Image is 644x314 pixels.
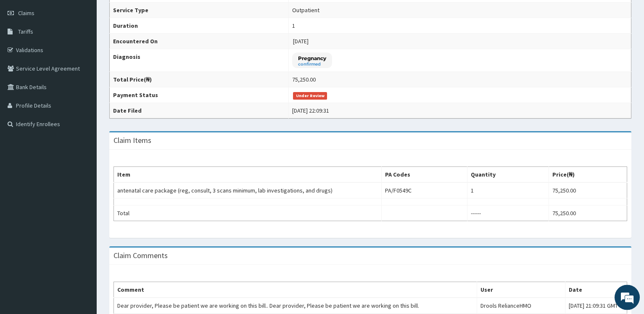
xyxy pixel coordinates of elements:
[110,49,289,72] th: Diagnosis
[114,206,382,221] td: Total
[110,34,289,49] th: Encountered On
[467,206,549,221] td: ------
[292,106,329,115] div: [DATE] 22:09:31
[18,28,33,35] span: Tariffs
[113,137,151,144] h3: Claim Items
[113,252,168,259] h3: Claim Comments
[549,182,627,198] td: 75,250.00
[298,62,326,66] small: confirmed
[477,298,565,314] td: Drools RelianceHMO
[114,298,477,314] td: Dear provider, Please be patient we are working on this bill.. Dear provider, Please be patient w...
[382,167,467,183] th: PA Codes
[110,72,289,87] th: Total Price(₦)
[110,18,289,34] th: Duration
[293,37,309,45] span: [DATE]
[565,282,627,298] th: Date
[293,92,327,100] span: Under Review
[114,282,477,298] th: Comment
[292,6,319,14] div: Outpatient
[467,182,549,198] td: 1
[114,167,382,183] th: Item
[110,3,289,18] th: Service Type
[138,4,158,24] div: Minimize live chat window
[49,100,116,185] span: We're online!
[110,87,289,103] th: Payment Status
[18,9,34,17] span: Claims
[114,182,382,198] td: antenatal care package (reg, consult, 3 scans minimum, lab investigations, and drugs)
[44,47,141,58] div: Chat with us now
[467,167,549,183] th: Quantity
[292,21,295,30] div: 1
[110,103,289,119] th: Date Filed
[4,218,160,247] textarea: Type your message and hit 'Enter'
[292,75,316,84] div: 75,250.00
[565,298,627,314] td: [DATE] 21:09:31 GMT
[549,167,627,183] th: Price(₦)
[16,42,34,63] img: d_794563401_company_1708531726252_794563401
[477,282,565,298] th: User
[382,182,467,198] td: PA/F0549C
[549,206,627,221] td: 75,250.00
[298,55,326,62] p: Pregnancy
